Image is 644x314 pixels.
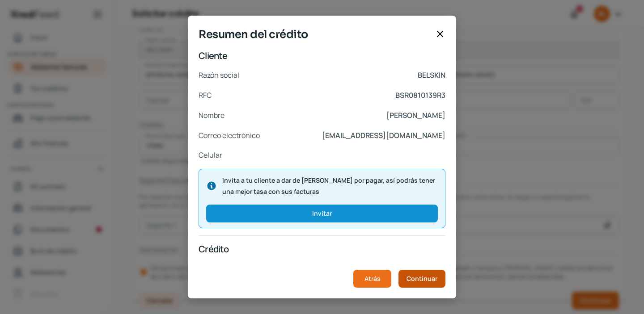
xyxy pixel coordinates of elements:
p: Cliente [199,50,445,62]
p: Correo electrónico [199,129,260,142]
span: Invita a tu cliente a dar de [PERSON_NAME] por pagar, así podrás tener una mejor tasa con sus fac... [222,175,438,197]
p: RFC [199,89,212,102]
p: Razón social [199,69,239,82]
p: [EMAIL_ADDRESS][DOMAIN_NAME] [322,129,445,142]
p: Celular [199,149,222,162]
p: Nombre [199,109,225,122]
span: Invitar [312,210,332,217]
button: Continuar [398,270,445,288]
p: Crédito [199,243,445,255]
p: BELSKIN [418,69,445,82]
span: Continuar [407,276,437,282]
span: Atrás [364,276,381,282]
p: BSR0810139R3 [395,89,445,102]
button: Atrás [353,270,391,288]
span: Resumen del crédito [199,26,431,42]
button: Invitar [206,205,438,222]
p: [PERSON_NAME] [386,109,445,122]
